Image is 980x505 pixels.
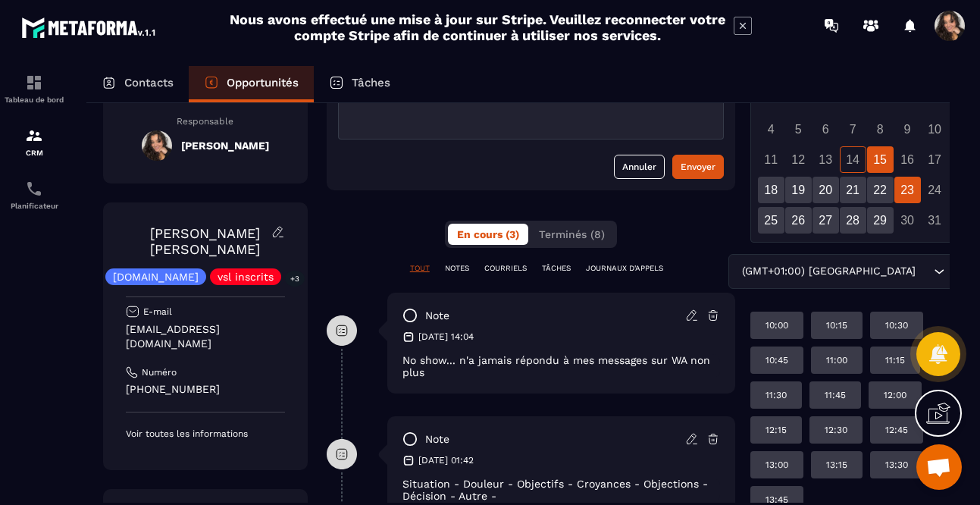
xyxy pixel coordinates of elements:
[885,424,908,436] p: 12:45
[25,180,43,198] img: scheduler
[867,146,894,173] div: 15
[672,155,724,179] button: Envoyer
[840,207,866,234] div: 28
[86,66,189,102] a: Contacts
[142,366,177,378] p: Numéro
[840,116,866,143] div: 7
[826,354,847,366] p: 11:00
[530,224,614,245] button: Terminés (8)
[229,11,726,43] h2: Nous avons effectué une mise à jour sur Stripe. Veuillez reconnecter votre compte Stripe afin de ...
[766,389,787,401] p: 11:30
[758,116,784,143] div: 4
[885,319,908,331] p: 10:30
[867,207,894,234] div: 29
[113,271,199,282] p: [DOMAIN_NAME]
[766,459,788,471] p: 13:00
[352,76,390,89] p: Tâches
[189,66,314,102] a: Opportunités
[126,428,285,440] p: Voir toutes les informations
[785,146,812,173] div: 12
[445,263,469,274] p: NOTES
[126,382,285,397] p: [PHONE_NUMBER]
[785,116,812,143] div: 5
[150,225,260,257] a: [PERSON_NAME] [PERSON_NAME]
[218,271,274,282] p: vsl inscrits
[314,66,405,102] a: Tâches
[867,177,894,203] div: 22
[826,459,847,471] p: 13:15
[4,149,64,157] p: CRM
[922,116,948,143] div: 10
[4,168,64,221] a: schedulerschedulerPlanificateur
[894,116,921,143] div: 9
[825,389,846,401] p: 11:45
[840,177,866,203] div: 21
[894,207,921,234] div: 30
[4,62,64,115] a: formationformationTableau de bord
[425,432,449,447] p: note
[614,155,665,179] button: Annuler
[542,263,571,274] p: TÂCHES
[181,140,269,152] h5: [PERSON_NAME]
[25,74,43,92] img: formation
[124,76,174,89] p: Contacts
[484,263,527,274] p: COURRIELS
[766,424,787,436] p: 12:15
[758,207,784,234] div: 25
[410,263,430,274] p: TOUT
[143,306,172,318] p: E-mail
[758,177,784,203] div: 18
[285,271,305,287] p: +3
[919,263,930,280] input: Search for option
[25,127,43,145] img: formation
[766,354,788,366] p: 10:45
[885,459,908,471] p: 13:30
[4,115,64,168] a: formationformationCRM
[418,331,474,343] p: [DATE] 14:04
[227,76,299,89] p: Opportunités
[812,146,839,173] div: 13
[812,177,839,203] div: 20
[922,146,948,173] div: 17
[4,202,64,210] p: Planificateur
[402,478,721,502] div: Situation - Douleur - Objectifs - Croyances - Objections - Décision - Autre -
[738,263,919,280] span: (GMT+01:00) [GEOGRAPHIC_DATA]
[757,55,948,234] div: Calendar wrapper
[457,228,519,240] span: En cours (3)
[922,207,948,234] div: 31
[586,263,663,274] p: JOURNAUX D'APPELS
[402,354,721,378] p: No show... n'a jamais répondu à mes messages sur WA non plus
[126,116,285,127] p: Responsable
[539,228,605,240] span: Terminés (8)
[425,309,449,323] p: note
[757,86,948,234] div: Calendar days
[681,159,715,174] div: Envoyer
[812,207,839,234] div: 27
[825,424,847,436] p: 12:30
[894,177,921,203] div: 23
[728,254,955,289] div: Search for option
[448,224,528,245] button: En cours (3)
[785,207,812,234] div: 26
[758,146,784,173] div: 11
[884,389,906,401] p: 12:00
[916,444,962,490] a: Ouvrir le chat
[867,116,894,143] div: 8
[4,96,64,104] p: Tableau de bord
[126,322,285,351] p: [EMAIL_ADDRESS][DOMAIN_NAME]
[21,14,158,41] img: logo
[418,454,474,466] p: [DATE] 01:42
[922,177,948,203] div: 24
[766,319,788,331] p: 10:00
[785,177,812,203] div: 19
[885,354,905,366] p: 11:15
[826,319,847,331] p: 10:15
[812,116,839,143] div: 6
[894,146,921,173] div: 16
[840,146,866,173] div: 14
